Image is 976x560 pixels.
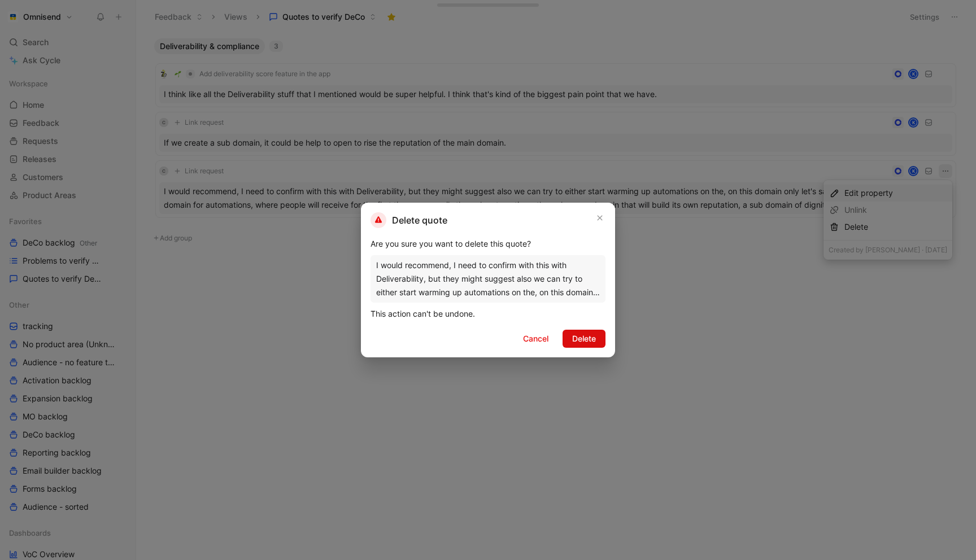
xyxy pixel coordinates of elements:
[371,212,447,228] h2: Delete quote
[572,332,596,345] span: Delete
[376,259,600,299] div: I would recommend, I need to confirm with this with Deliverability, but they might suggest also w...
[563,330,605,348] button: Delete
[523,332,548,345] span: Cancel
[513,330,558,348] button: Cancel
[371,237,605,321] div: Are you sure you want to delete this quote? This action can't be undone.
